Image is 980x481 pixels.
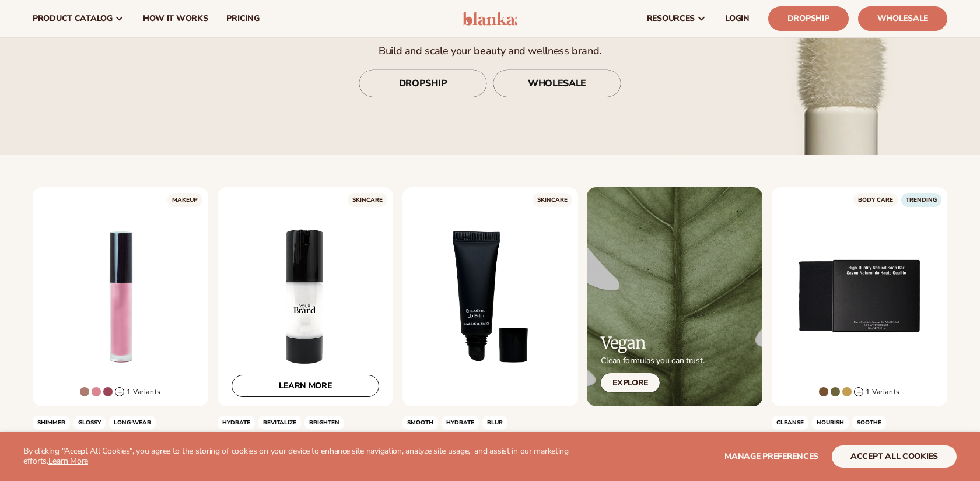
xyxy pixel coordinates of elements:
a: LEARN MORE [232,375,379,397]
span: LONG-WEAR [109,416,156,430]
span: product catalog [33,14,113,23]
button: accept all cookies [832,445,957,468]
span: REVITALIZE [258,416,301,430]
img: logo [463,12,518,26]
span: HYDRATE [218,416,255,430]
span: SOOTHE [852,416,886,430]
button: Manage preferences [724,445,818,468]
span: NOURISH [812,416,849,430]
a: Dropship [768,6,849,31]
a: Learn More [48,455,88,466]
span: resources [647,14,695,23]
span: GLOSSY [73,416,106,430]
h2: Vegan [601,334,704,352]
a: Explore [601,373,660,392]
span: pricing [226,14,259,23]
span: How It Works [143,14,208,23]
a: WHOLESALE [493,69,621,97]
span: BLUR [482,416,508,430]
p: Build and scale your beauty and wellness brand. [230,44,750,58]
span: Shimmer [33,416,70,430]
span: HYDRATE [442,416,479,430]
span: BRIGHTEN [304,416,344,430]
span: SMOOTH [402,416,438,430]
a: DROPSHIP [359,69,487,97]
a: Wholesale [858,6,947,31]
span: Cleanse [772,416,808,430]
span: LOGIN [725,14,750,23]
p: By clicking "Accept All Cookies", you agree to the storing of cookies on your device to enhance s... [23,447,572,466]
span: Manage preferences [724,451,818,462]
p: Clean formulas you can trust. [601,356,704,366]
